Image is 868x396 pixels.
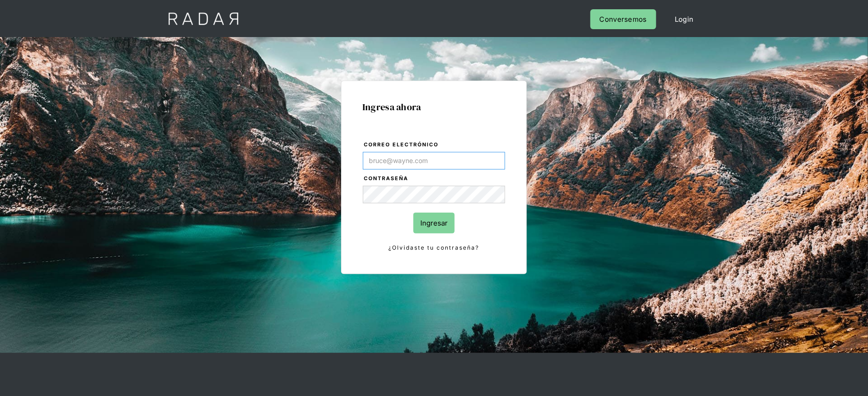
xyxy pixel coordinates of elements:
[413,213,455,233] input: Ingresar
[363,243,505,253] a: ¿Olvidaste tu contraseña?
[362,140,506,253] form: Login Form
[364,140,505,150] label: Correo electrónico
[590,9,656,29] a: Conversemos
[364,174,505,183] label: Contraseña
[362,102,506,112] h1: Ingresa ahora
[363,152,505,170] input: bruce@wayne.com
[665,9,703,29] a: Login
